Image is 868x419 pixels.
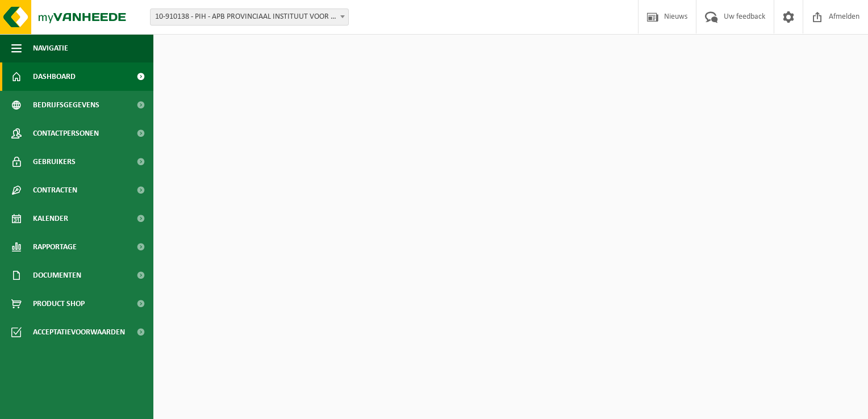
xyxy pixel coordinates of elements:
span: Bedrijfsgegevens [33,91,99,119]
span: Acceptatievoorwaarden [33,318,125,346]
span: 10-910138 - PIH - APB PROVINCIAAL INSTITUUT VOOR HYGIENE - ANTWERPEN [151,9,348,25]
span: Gebruikers [33,148,76,176]
span: Kalender [33,204,68,233]
span: Rapportage [33,233,77,261]
span: Documenten [33,261,81,290]
span: Dashboard [33,62,76,91]
span: Contracten [33,176,77,204]
span: Contactpersonen [33,119,99,148]
span: Product Shop [33,290,85,318]
span: Navigatie [33,34,68,62]
span: 10-910138 - PIH - APB PROVINCIAAL INSTITUUT VOOR HYGIENE - ANTWERPEN [150,9,349,26]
